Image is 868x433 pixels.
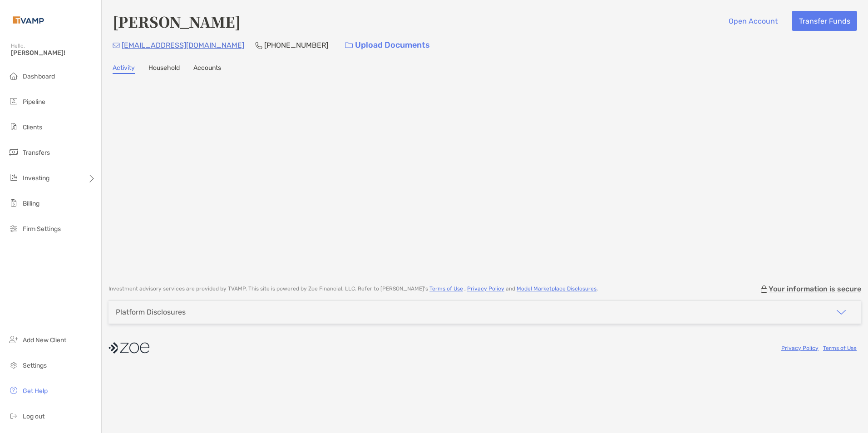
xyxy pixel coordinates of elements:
[23,174,49,182] span: Investing
[23,123,42,131] span: Clients
[11,49,96,57] span: [PERSON_NAME]!
[429,285,463,292] a: Terms of Use
[721,11,784,31] button: Open Account
[8,96,19,107] img: pipeline icon
[23,200,39,207] span: Billing
[11,4,46,36] img: Zoe Logo
[345,42,353,49] img: button icon
[264,39,328,51] p: [PHONE_NUMBER]
[836,307,847,318] img: icon arrow
[8,172,19,183] img: investing icon
[23,387,48,395] span: Get Help
[255,42,262,49] img: Phone Icon
[8,385,19,396] img: get-help icon
[781,345,819,351] a: Privacy Policy
[517,285,597,292] a: Model Marketplace Disclosures
[23,98,45,106] span: Pipeline
[769,285,861,293] p: Your information is secure
[792,11,857,31] button: Transfer Funds
[8,70,19,81] img: dashboard icon
[8,147,19,157] img: transfers icon
[339,35,436,55] a: Upload Documents
[113,43,120,48] img: Email Icon
[122,39,244,51] p: [EMAIL_ADDRESS][DOMAIN_NAME]
[23,413,44,420] span: Log out
[23,149,50,157] span: Transfers
[23,336,66,344] span: Add New Client
[8,334,19,345] img: add_new_client icon
[823,345,857,351] a: Terms of Use
[8,223,19,234] img: firm-settings icon
[23,225,61,233] span: Firm Settings
[148,64,180,74] a: Household
[8,121,19,132] img: clients icon
[113,64,135,74] a: Activity
[8,197,19,208] img: billing icon
[467,285,504,292] a: Privacy Policy
[116,308,186,316] div: Platform Disclosures
[108,285,598,292] p: Investment advisory services are provided by TVAMP . This site is powered by Zoe Financial, LLC. ...
[8,359,19,370] img: settings icon
[113,11,241,32] h4: [PERSON_NAME]
[193,64,221,74] a: Accounts
[108,338,149,358] img: company logo
[8,410,19,421] img: logout icon
[23,73,55,80] span: Dashboard
[23,362,47,369] span: Settings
